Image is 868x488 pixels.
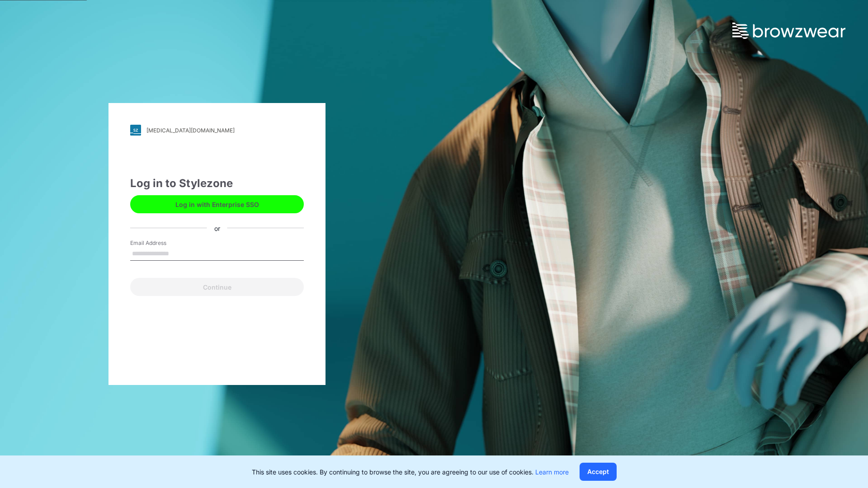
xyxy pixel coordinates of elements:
[535,468,569,476] a: Learn more
[146,127,235,134] div: [MEDICAL_DATA][DOMAIN_NAME]
[580,463,617,481] button: Accept
[207,223,227,233] div: or
[130,195,304,213] button: Log in with Enterprise SSO
[130,125,141,136] img: svg+xml;base64,PHN2ZyB3aWR0aD0iMjgiIGhlaWdodD0iMjgiIHZpZXdCb3g9IjAgMCAyOCAyOCIgZmlsbD0ibm9uZSIgeG...
[252,467,569,477] p: This site uses cookies. By continuing to browse the site, you are agreeing to our use of cookies.
[130,125,304,136] a: [MEDICAL_DATA][DOMAIN_NAME]
[130,239,193,247] label: Email Address
[130,175,304,192] div: Log in to Stylezone
[732,23,845,39] img: browzwear-logo.73288ffb.svg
